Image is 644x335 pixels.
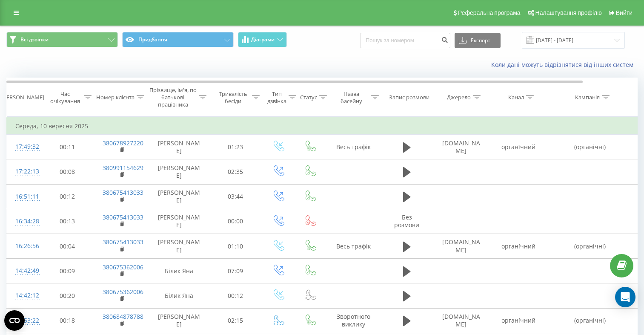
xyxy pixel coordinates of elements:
[103,238,143,246] a: 380675413033
[238,32,287,47] button: Діаграми
[216,90,250,105] div: Тривалість бесіди
[575,94,600,101] div: Кампанія
[138,36,167,43] font: Придбання
[96,94,135,101] div: Номер клієнта
[149,209,209,234] td: [PERSON_NAME]
[394,213,419,229] span: Без розмови
[326,135,381,159] td: Весь трафік
[616,9,633,16] span: Вийти
[20,36,49,43] span: Всі дзвінки
[447,94,471,101] div: Джерело
[490,234,547,259] td: органі́чний
[547,308,633,333] td: (органічні)
[455,33,501,48] button: Експорт
[615,287,635,307] div: Відкрийте Intercom Messenger
[103,139,143,147] a: 380678927220
[103,288,143,296] a: 380675362006
[15,217,39,225] font: 16:34:28
[149,159,209,184] td: [PERSON_NAME]
[15,242,39,250] font: 16:26:56
[360,33,450,48] input: Пошук за номером
[149,184,209,209] td: [PERSON_NAME]
[1,94,44,101] div: [PERSON_NAME]
[490,135,547,159] td: органі́чний
[333,90,369,105] div: Назва басейну
[15,167,39,175] font: 17:22:13
[326,308,381,333] td: Зворотного виклику
[389,94,429,101] div: Запис розмови
[149,135,209,159] td: [PERSON_NAME]
[41,259,94,283] td: 00:09
[432,308,490,333] td: [DOMAIN_NAME]
[432,135,490,159] td: [DOMAIN_NAME]
[15,291,39,299] font: 14:42:12
[41,209,94,234] td: 00:13
[267,90,286,105] div: Тип дзвінка
[103,312,143,321] a: 380684878788
[149,308,209,333] td: [PERSON_NAME]
[48,90,82,105] div: Час очікування
[209,259,262,283] td: 07:09
[15,142,39,150] font: 17:49:32
[209,184,262,209] td: 03:44
[41,135,94,159] td: 00:11
[41,159,94,184] td: 00:08
[6,32,118,47] button: Всі дзвінки
[41,184,94,209] td: 00:12
[41,234,94,259] td: 00:04
[209,308,262,333] td: 02:15
[41,308,94,333] td: 00:18
[209,159,262,184] td: 02:35
[490,308,547,333] td: органі́чний
[41,283,94,308] td: 00:20
[547,234,633,259] td: (органічні)
[491,61,638,69] a: Коли дані можуть відрізнятися від інших систем
[149,283,209,308] td: Білик Яна
[209,234,262,259] td: 01:10
[535,9,602,16] span: Налаштування профілю
[15,316,39,324] font: 12:53:22
[149,87,197,108] div: Прізвище, ім'я, по батькові працівника
[326,234,381,259] td: Весь трафік
[103,263,143,271] a: 380675362006
[103,164,143,172] a: 380991154629
[251,37,275,43] span: Діаграми
[122,32,234,47] button: Придбання
[300,94,317,101] div: Статус
[471,38,490,43] font: Експорт
[149,234,209,259] td: [PERSON_NAME]
[508,94,524,101] div: Канал
[15,266,39,274] font: 14:42:49
[4,310,25,331] button: Відкрити віджет CMP
[209,135,262,159] td: 01:23
[209,283,262,308] td: 00:12
[103,213,143,221] a: 380675413033
[458,9,521,16] span: Реферальна програма
[149,259,209,283] td: Білик Яна
[547,135,633,159] td: (органічні)
[15,192,39,200] font: 16:51:11
[209,209,262,234] td: 00:00
[103,188,143,196] a: 380675413033
[432,234,490,259] td: [DOMAIN_NAME]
